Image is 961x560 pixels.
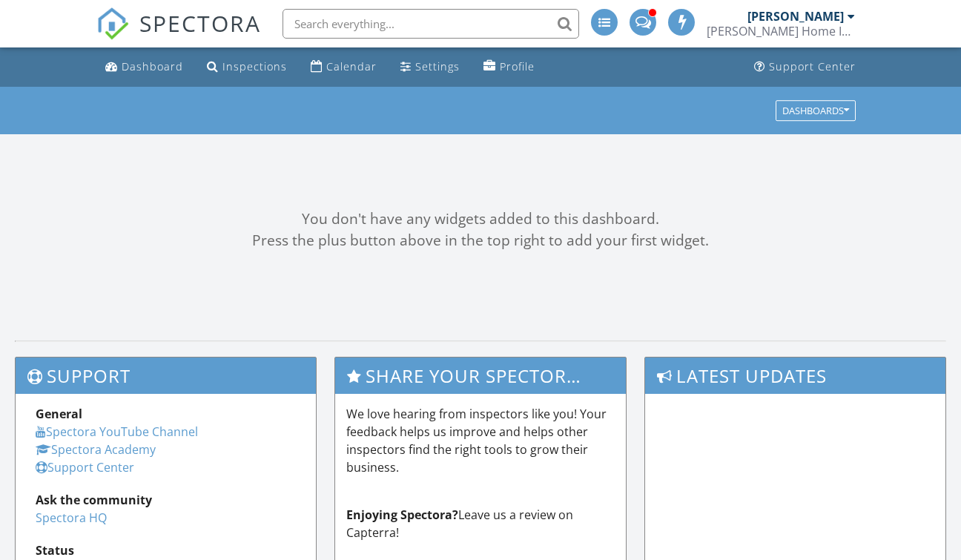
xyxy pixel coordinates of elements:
[201,53,293,81] a: Inspections
[36,406,82,422] strong: General
[346,405,615,476] p: We love hearing from inspectors like you! Your feedback helps us improve and helps other inspecto...
[96,7,129,40] img: The Best Home Inspection Software - Spectora
[222,59,287,73] div: Inspections
[36,541,296,559] div: Status
[776,100,856,121] button: Dashboards
[96,20,261,51] a: SPECTORA
[335,358,627,394] h3: Share Your Spectora Experience
[769,59,856,73] div: Support Center
[645,358,945,394] h3: Latest Updates
[415,59,460,73] div: Settings
[99,53,189,81] a: Dashboard
[500,59,535,73] div: Profile
[36,491,296,509] div: Ask the community
[139,7,261,39] span: SPECTORA
[782,105,849,116] div: Dashboards
[326,59,377,73] div: Calendar
[15,230,946,251] div: Press the plus button above in the top right to add your first widget.
[36,441,156,458] a: Spectora Academy
[36,510,107,526] a: Spectora HQ
[346,507,458,523] strong: Enjoying Spectora?
[748,53,862,81] a: Support Center
[36,424,198,440] a: Spectora YouTube Channel
[346,506,615,541] p: Leave us a review on Capterra!
[478,53,541,81] a: Profile
[394,53,466,81] a: Settings
[283,9,579,39] input: Search everything...
[305,53,383,81] a: Calendar
[122,59,183,73] div: Dashboard
[707,24,855,39] div: Striler Home Inspections, Inc.
[15,208,946,230] div: You don't have any widgets added to this dashboard.
[36,459,134,475] a: Support Center
[747,9,844,24] div: [PERSON_NAME]
[16,358,316,394] h3: Support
